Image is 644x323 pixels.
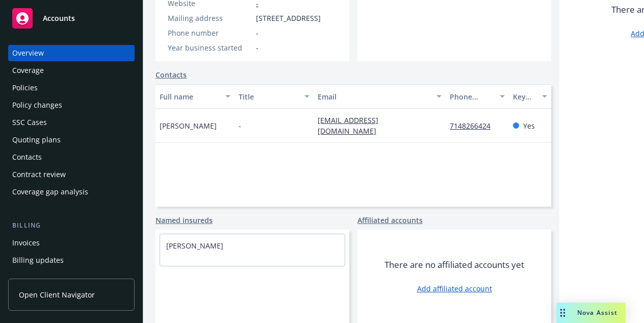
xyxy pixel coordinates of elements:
[577,308,617,317] span: Nova Assist
[8,4,135,33] a: Accounts
[523,120,535,131] span: Yes
[168,28,252,38] div: Phone number
[12,184,88,200] div: Coverage gap analysis
[8,62,135,79] a: Coverage
[156,69,187,80] a: Contacts
[509,84,551,109] button: Key contact
[314,84,446,109] button: Email
[256,28,259,38] span: -
[8,269,135,286] a: Account charges
[12,269,69,286] div: Account charges
[12,166,66,183] div: Contract review
[8,45,135,61] a: Overview
[256,42,259,53] span: -
[8,220,135,231] div: Billing
[12,62,44,79] div: Coverage
[166,241,223,251] a: [PERSON_NAME]
[8,184,135,200] a: Coverage gap analysis
[12,149,42,165] div: Contacts
[168,13,252,23] div: Mailing address
[12,45,44,61] div: Overview
[318,115,384,136] a: [EMAIL_ADDRESS][DOMAIN_NAME]
[8,97,135,113] a: Policy changes
[8,80,135,96] a: Policies
[12,80,38,96] div: Policies
[513,91,536,102] div: Key contact
[357,215,423,226] a: Affiliated accounts
[556,303,569,323] div: Drag to move
[239,120,241,131] span: -
[8,114,135,131] a: SSC Cases
[156,84,235,109] button: Full name
[235,84,314,109] button: Title
[12,235,40,251] div: Invoices
[450,121,499,131] a: 7148266424
[256,13,321,23] span: [STREET_ADDRESS]
[8,166,135,183] a: Contract review
[160,91,219,102] div: Full name
[12,252,64,268] div: Billing updates
[239,91,298,102] div: Title
[160,120,217,131] span: [PERSON_NAME]
[384,259,524,271] span: There are no affiliated accounts yet
[450,91,494,102] div: Phone number
[156,215,213,226] a: Named insureds
[8,235,135,251] a: Invoices
[446,84,509,109] button: Phone number
[8,132,135,148] a: Quoting plans
[12,114,47,131] div: SSC Cases
[12,97,62,113] div: Policy changes
[12,132,61,148] div: Quoting plans
[8,149,135,165] a: Contacts
[168,42,252,53] div: Year business started
[318,91,430,102] div: Email
[43,14,75,22] span: Accounts
[8,252,135,268] a: Billing updates
[417,283,492,294] a: Add affiliated account
[19,289,95,300] span: Open Client Navigator
[556,303,626,323] button: Nova Assist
